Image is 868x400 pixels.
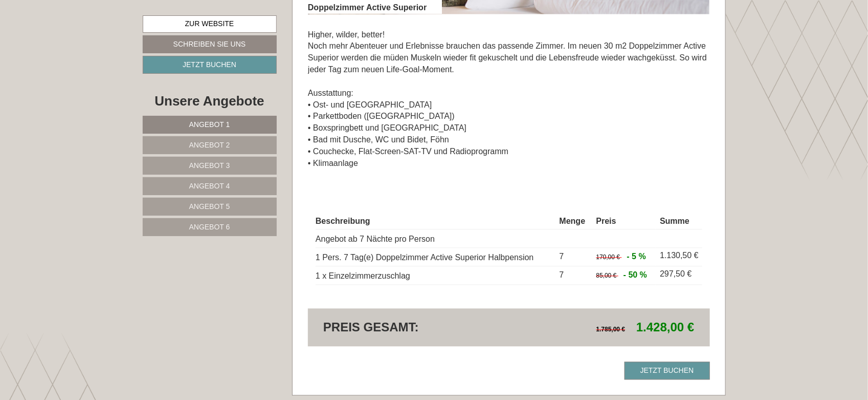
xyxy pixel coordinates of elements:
span: 85,00 € [596,272,617,279]
div: Preis gesamt: [316,319,509,336]
a: Schreiben Sie uns [143,35,277,53]
span: Angebot 1 [189,120,230,129]
td: 1 Pers. 7 Tag(e) Doppelzimmer Active Superior Halbpension [316,248,555,266]
th: Beschreibung [316,214,555,229]
span: Angebot 4 [189,182,230,190]
td: 1 x Einzelzimmerzuschlag [316,266,555,285]
td: 7 [555,266,592,285]
td: 7 [555,248,592,266]
a: Jetzt buchen [143,56,277,74]
span: 1.785,00 € [596,326,626,333]
span: - 50 % [624,270,647,279]
td: 1.130,50 € [656,248,702,266]
td: 297,50 € [656,266,702,285]
div: Unsere Angebote [143,92,277,111]
span: Angebot 6 [189,223,230,231]
th: Preis [592,214,656,229]
span: Angebot 5 [189,202,230,210]
span: Angebot 2 [189,141,230,149]
a: Jetzt buchen [625,362,710,380]
span: - 5 % [627,252,646,261]
p: Higher, wilder, better! Noch mehr Abenteuer und Erlebnisse brauchen das passende Zimmer. Im neuen... [308,29,710,170]
span: 170,00 € [596,254,620,261]
span: Angebot 3 [189,161,230,170]
a: Zur Website [143,15,277,33]
th: Menge [555,214,592,229]
span: 1.428,00 € [636,320,694,334]
th: Summe [656,214,702,229]
td: Angebot ab 7 Nächte pro Person [316,229,555,248]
